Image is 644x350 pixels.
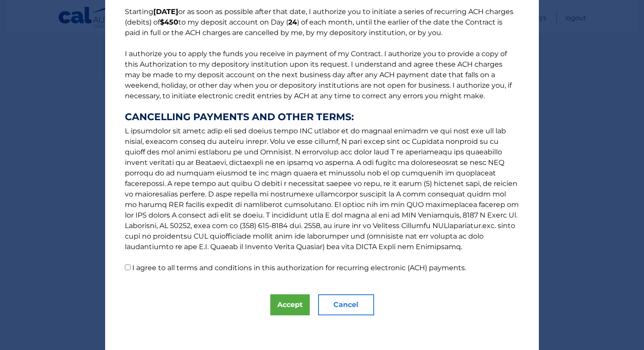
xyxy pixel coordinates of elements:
label: I agree to all terms and conditions in this authorization for recurring electronic (ACH) payments. [132,264,466,272]
button: Accept [270,294,310,315]
b: 24 [288,18,297,26]
b: [DATE] [153,7,178,16]
b: $450 [160,18,178,26]
strong: CANCELLING PAYMENTS AND OTHER TERMS: [125,112,519,122]
button: Cancel [318,294,374,315]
